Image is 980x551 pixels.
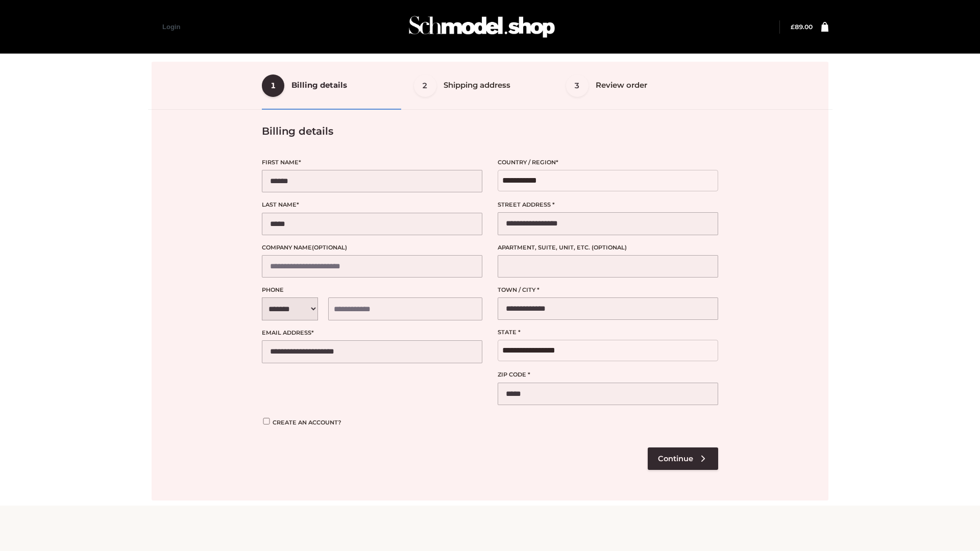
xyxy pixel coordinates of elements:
bdi: 89.00 [791,23,813,31]
img: Schmodel Admin 964 [405,7,558,47]
a: Login [162,23,180,31]
span: £ [791,23,795,31]
a: £89.00 [791,23,813,31]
